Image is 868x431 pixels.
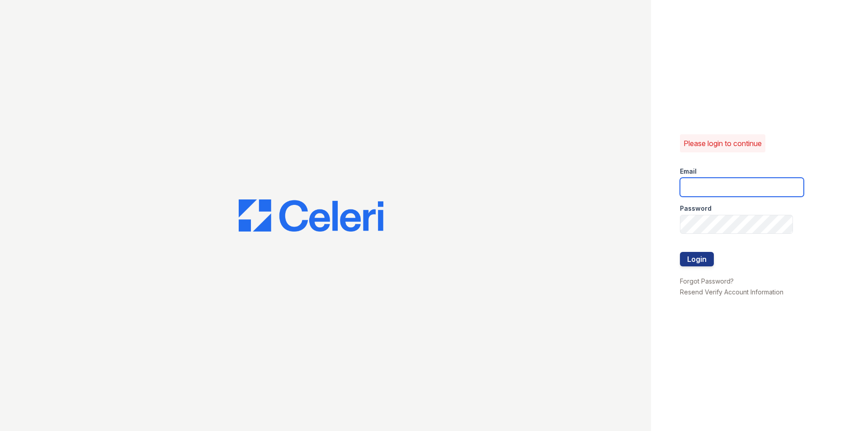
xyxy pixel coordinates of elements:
[239,199,383,232] img: CE_Logo_Blue-a8612792a0a2168367f1c8372b55b34899dd931a85d93a1a3d3e32e68fde9ad4.png
[684,138,762,149] p: Please login to continue
[680,277,734,285] a: Forgot Password?
[680,204,712,213] label: Password
[680,167,697,176] label: Email
[680,288,783,296] a: Resend Verify Account Information
[680,252,714,266] button: Login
